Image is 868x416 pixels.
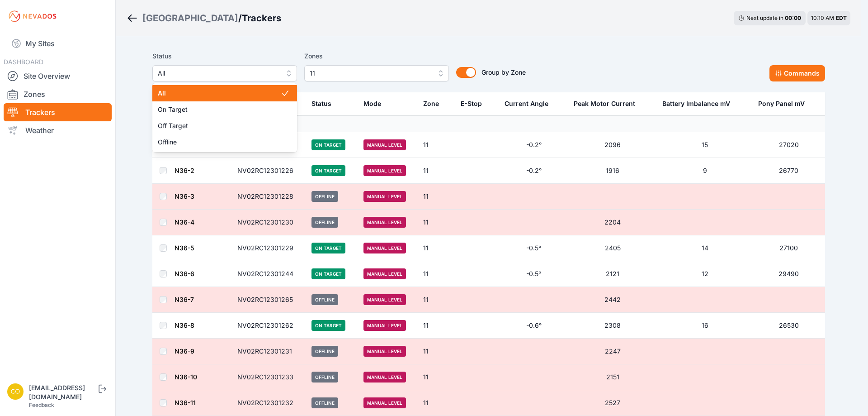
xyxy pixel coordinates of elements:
span: On Target [158,105,281,114]
span: All [158,68,279,79]
button: All [152,65,297,81]
span: Off Target [158,121,281,130]
div: All [152,83,297,152]
span: All [158,89,281,98]
span: Offline [158,138,281,147]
